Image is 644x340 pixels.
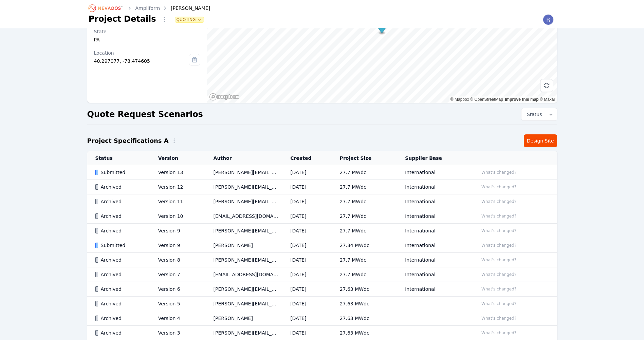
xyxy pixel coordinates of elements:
a: Mapbox [450,97,469,102]
td: 27.7 MWdc [332,180,397,194]
th: Created [282,151,332,165]
th: Project Size [332,151,397,165]
div: Archived [95,286,147,292]
td: 27.63 MWdc [332,282,397,297]
h2: Project Specifications A [87,136,169,146]
td: Version 6 [150,282,205,297]
td: [PERSON_NAME][EMAIL_ADDRESS][PERSON_NAME][DOMAIN_NAME] [205,224,282,238]
button: What's changed? [478,300,519,307]
div: [PERSON_NAME] [161,5,210,12]
div: Archived [95,329,147,336]
div: Archived [95,300,147,307]
th: Supplier Base [397,151,470,165]
button: Quoting [175,17,204,22]
button: What's changed? [478,169,519,176]
td: [EMAIL_ADDRESS][DOMAIN_NAME] [205,209,282,224]
button: What's changed? [478,183,519,191]
td: [PERSON_NAME][EMAIL_ADDRESS][PERSON_NAME][DOMAIN_NAME] [205,194,282,209]
td: Version 10 [150,209,205,224]
td: [PERSON_NAME][EMAIL_ADDRESS][PERSON_NAME][DOMAIN_NAME] [205,282,282,297]
tr: ArchivedVersion 11[PERSON_NAME][EMAIL_ADDRESS][PERSON_NAME][DOMAIN_NAME][DATE]27.7 MWdcInternatio... [87,194,557,209]
td: 27.7 MWdc [332,224,397,238]
td: International [397,267,470,282]
td: [DATE] [282,238,332,253]
div: Archived [95,271,147,278]
tr: ArchivedVersion 10[EMAIL_ADDRESS][DOMAIN_NAME][DATE]27.7 MWdcInternationalWhat's changed? [87,209,557,224]
td: International [397,180,470,194]
a: Improve this map [505,97,538,102]
button: What's changed? [478,256,519,264]
tr: ArchivedVersion 7[EMAIL_ADDRESS][DOMAIN_NAME][DATE]27.7 MWdcInternationalWhat's changed? [87,267,557,282]
td: [DATE] [282,165,332,180]
td: Version 4 [150,311,205,326]
td: [DATE] [282,267,332,282]
td: [PERSON_NAME][EMAIL_ADDRESS][PERSON_NAME][DOMAIN_NAME] [205,297,282,311]
tr: ArchivedVersion 6[PERSON_NAME][EMAIL_ADDRESS][PERSON_NAME][DOMAIN_NAME][DATE]27.63 MWdcInternatio... [87,282,557,297]
div: Archived [95,213,147,220]
tr: ArchivedVersion 4[PERSON_NAME][DATE]27.63 MWdcWhat's changed? [87,311,557,326]
td: Version 9 [150,238,205,253]
div: 40.297077, -78.474605 [94,58,189,64]
nav: Breadcrumb [89,3,210,14]
a: OpenStreetMap [470,97,503,102]
td: 27.7 MWdc [332,253,397,267]
div: Archived [95,315,147,322]
td: [PERSON_NAME] [205,311,282,326]
td: [DATE] [282,253,332,267]
button: What's changed? [478,315,519,322]
td: [DATE] [282,224,332,238]
div: Location [94,50,189,56]
div: Submitted [95,242,147,249]
button: What's changed? [478,329,519,337]
td: 27.34 MWdc [332,238,397,253]
button: What's changed? [478,242,519,249]
button: What's changed? [478,227,519,234]
td: [EMAIL_ADDRESS][DOMAIN_NAME] [205,267,282,282]
h2: Quote Request Scenarios [87,109,203,120]
td: [DATE] [282,297,332,311]
td: Version 7 [150,267,205,282]
td: [PERSON_NAME][EMAIL_ADDRESS][PERSON_NAME][DOMAIN_NAME] [205,180,282,194]
tr: ArchivedVersion 8[PERSON_NAME][EMAIL_ADDRESS][DOMAIN_NAME][DATE]27.7 MWdcInternationalWhat's chan... [87,253,557,267]
span: Status [524,111,542,118]
td: Version 8 [150,253,205,267]
button: Status [521,108,557,120]
td: [PERSON_NAME][EMAIL_ADDRESS][DOMAIN_NAME] [205,253,282,267]
td: 27.7 MWdc [332,267,397,282]
div: Archived [95,257,147,263]
td: 27.63 MWdc [332,311,397,326]
tr: SubmittedVersion 13[PERSON_NAME][EMAIL_ADDRESS][PERSON_NAME][DOMAIN_NAME][DATE]27.7 MWdcInternati... [87,165,557,180]
td: [DATE] [282,282,332,297]
a: Ampliform [135,5,160,12]
a: Mapbox homepage [209,93,239,101]
div: Archived [95,198,147,205]
div: Archived [95,227,147,234]
td: Version 11 [150,194,205,209]
td: International [397,253,470,267]
tr: SubmittedVersion 9[PERSON_NAME][DATE]27.34 MWdcInternationalWhat's changed? [87,238,557,253]
button: What's changed? [478,198,519,205]
a: Design Site [524,134,557,147]
td: International [397,282,470,297]
td: International [397,165,470,180]
td: 27.7 MWdc [332,194,397,209]
td: [PERSON_NAME][EMAIL_ADDRESS][PERSON_NAME][DOMAIN_NAME] [205,165,282,180]
button: What's changed? [478,285,519,293]
td: International [397,209,470,224]
td: [DATE] [282,180,332,194]
th: Author [205,151,282,165]
button: What's changed? [478,212,519,220]
td: 27.7 MWdc [332,165,397,180]
img: Riley Caron [543,14,554,25]
td: 27.7 MWdc [332,209,397,224]
button: What's changed? [478,271,519,278]
td: Version 5 [150,297,205,311]
th: Version [150,151,205,165]
div: PA [94,36,201,43]
td: [DATE] [282,194,332,209]
td: [DATE] [282,311,332,326]
tr: ArchivedVersion 5[PERSON_NAME][EMAIL_ADDRESS][PERSON_NAME][DOMAIN_NAME][DATE]27.63 MWdcWhat's cha... [87,297,557,311]
td: International [397,194,470,209]
h1: Project Details [89,14,156,24]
